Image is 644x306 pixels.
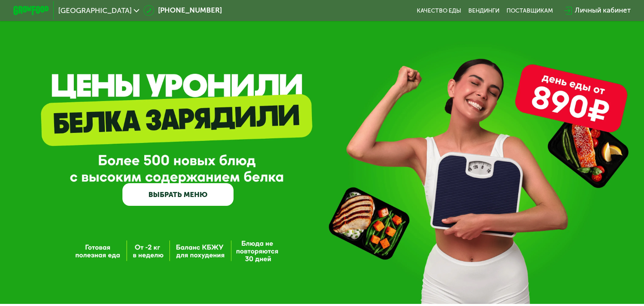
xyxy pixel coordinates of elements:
div: Личный кабинет [575,5,631,16]
a: [PHONE_NUMBER] [143,5,221,16]
a: Вендинги [468,7,499,14]
span: [GEOGRAPHIC_DATA] [58,7,132,14]
a: Качество еды [417,7,461,14]
a: ВЫБРАТЬ МЕНЮ [122,183,234,205]
div: поставщикам [506,7,553,14]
